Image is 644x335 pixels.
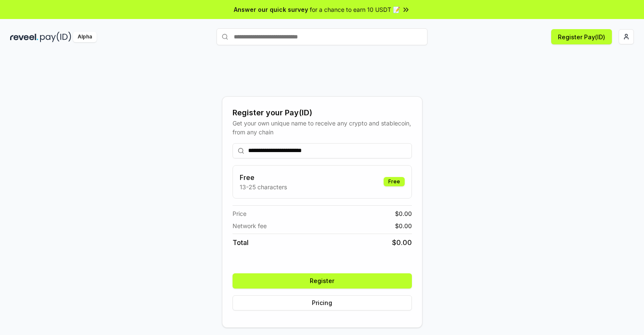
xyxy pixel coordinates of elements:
[395,221,412,230] span: $ 0.00
[240,172,287,182] h3: Free
[40,32,71,42] img: pay_id
[233,119,412,136] div: Get your own unique name to receive any crypto and stablecoin, from any chain
[233,221,267,230] span: Network fee
[392,237,412,248] span: $ 0.00
[384,177,405,186] div: Free
[233,209,246,218] span: Price
[240,182,287,191] p: 13-25 characters
[233,295,412,310] button: Pricing
[233,273,412,289] button: Register
[395,209,412,218] span: $ 0.00
[73,32,97,42] div: Alpha
[233,107,412,119] div: Register your Pay(ID)
[310,5,400,14] span: for a chance to earn 10 USDT 📝
[233,237,249,248] span: Total
[551,29,612,44] button: Register Pay(ID)
[234,5,308,14] span: Answer our quick survey
[10,32,38,42] img: reveel_dark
